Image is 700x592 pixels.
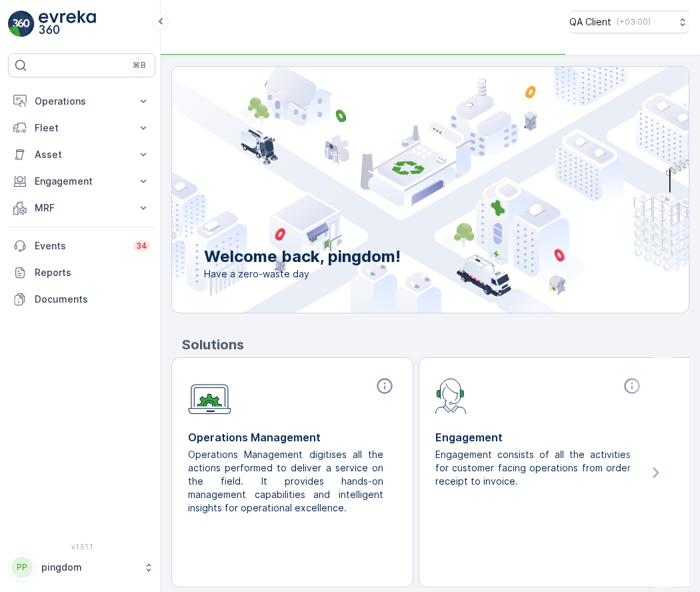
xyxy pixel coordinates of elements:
p: ( +03:00 ) [617,17,651,27]
p: Reports [35,266,150,279]
p: Documents [35,293,150,306]
p: Engagement [35,175,129,188]
p: Engagement consists of all the activities for customer facing operations from order receipt to in... [435,448,633,488]
p: Welcome back, pingdom! [204,246,401,267]
button: MRF [8,195,155,221]
button: PPpingdom [8,553,155,581]
p: Operations [35,95,129,108]
p: ⌘B [133,60,146,71]
img: logo [8,11,35,37]
img: module-icon [435,377,467,414]
img: module-icon [188,377,231,415]
div: PP [11,557,33,578]
button: Operations [8,88,155,115]
p: Solutions [182,335,689,355]
p: Operations Management [188,429,397,445]
a: Events34 [8,233,155,259]
p: QA Client [569,15,611,29]
button: Asset [8,141,155,168]
button: Fleet [8,115,155,141]
a: Documents [8,286,155,313]
p: Events [35,239,125,253]
a: Reports [8,259,155,286]
img: logo_light-DOdMpM7g.png [39,11,96,37]
button: QA Client(+03:00) [569,11,689,33]
span: v 1.51.1 [8,543,155,551]
p: Fleet [35,121,129,135]
span: Have a zero-waste day [204,267,401,281]
button: Engagement [8,168,155,195]
p: pingdom [41,561,137,574]
p: Operations Management digitises all the actions performed to deliver a service on the field. It p... [188,448,386,515]
p: 34 [136,241,147,251]
img: city illustration [112,67,689,313]
p: MRF [35,201,129,215]
p: Engagement [435,429,644,445]
p: Asset [35,148,129,161]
